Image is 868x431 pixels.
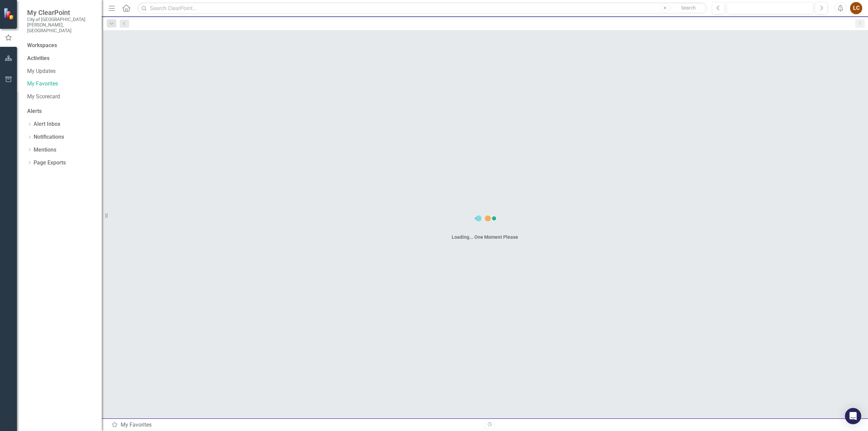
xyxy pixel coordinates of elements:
a: My Updates [27,67,95,75]
a: Page Exports [34,159,66,167]
div: My Favorites [111,421,480,429]
span: My ClearPoint [27,8,95,17]
span: Search [681,5,696,11]
a: Alert Inbox [34,120,60,128]
button: Search [671,3,705,13]
a: My Favorites [27,80,95,88]
a: Notifications [34,133,64,141]
a: My Scorecard [27,93,95,101]
a: Mentions [34,146,56,154]
img: ClearPoint Strategy [3,7,16,20]
div: Loading... One Moment Please [452,234,518,240]
div: Activities [27,55,95,62]
input: Search ClearPoint... [137,2,707,14]
div: Workspaces [27,42,57,50]
small: City of [GEOGRAPHIC_DATA][PERSON_NAME], [GEOGRAPHIC_DATA] [27,17,95,33]
div: Alerts [27,107,95,115]
div: Open Intercom Messenger [845,408,861,424]
button: LC [850,2,862,14]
